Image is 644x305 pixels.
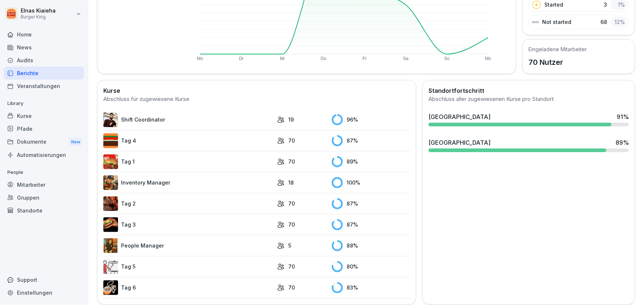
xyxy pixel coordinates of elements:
a: Berichte [4,67,84,80]
div: 88 % [332,240,410,251]
div: 87 % [332,219,410,230]
p: 68 [600,18,607,26]
div: New [69,138,82,146]
img: kxzo5hlrfunza98hyv09v55a.png [103,154,118,169]
h2: Standortfortschritt [428,86,629,95]
p: Burger King [21,14,56,20]
div: 89 % [616,138,629,147]
a: Veranstaltungen [4,80,84,92]
div: Abschluss für zugewiesene Kurse [103,95,410,104]
p: 3 [604,1,607,8]
p: 18 [288,179,294,186]
a: Standorte [4,204,84,217]
text: Mi [280,56,285,61]
a: Einstellungen [4,286,84,299]
img: hzkj8u8nkg09zk50ub0d0otk.png [103,196,118,211]
h5: Eingeladene Mitarbeiter [528,45,587,53]
a: Tag 5 [103,259,273,274]
text: Fr [363,56,367,61]
a: People Manager [103,238,273,253]
a: Mitarbeiter [4,178,84,191]
a: Tag 2 [103,196,273,211]
a: DokumenteNew [4,135,84,149]
img: q4kvd0p412g56irxfxn6tm8s.png [103,112,118,127]
p: 70 [288,158,295,165]
a: Tag 4 [103,133,273,148]
p: 70 [288,221,295,228]
p: Library [4,98,84,109]
img: vy1vuzxsdwx3e5y1d1ft51l0.png [103,259,118,274]
a: Audits [4,54,84,67]
h2: Kurse [103,86,410,95]
div: [GEOGRAPHIC_DATA] [428,112,490,121]
p: 19 [288,116,294,123]
text: Do [321,56,327,61]
div: Support [4,273,84,286]
p: 70 [288,284,295,291]
text: Di [239,56,243,61]
a: [GEOGRAPHIC_DATA]89% [426,135,632,155]
text: So [444,56,450,61]
text: Mo [485,56,492,61]
p: People [4,166,84,178]
img: o1h5p6rcnzw0lu1jns37xjxx.png [103,175,118,190]
div: 83 % [332,282,410,293]
text: Mo [197,56,203,61]
p: 5 [288,242,291,249]
p: Started [544,1,563,8]
div: 100 % [332,177,410,188]
div: 80 % [332,261,410,272]
p: 70 [288,200,295,207]
div: 87 % [332,198,410,209]
div: 12 % [611,17,627,27]
a: Automatisierungen [4,148,84,161]
a: Gruppen [4,191,84,204]
a: Tag 1 [103,154,273,169]
div: Dokumente [4,135,84,149]
a: Home [4,28,84,41]
p: 70 [288,137,295,144]
a: Pfade [4,122,84,135]
div: 87 % [332,135,410,146]
img: a35kjdk9hf9utqmhbz0ibbvi.png [103,133,118,148]
p: Not started [542,18,571,26]
div: 91 % [617,112,629,121]
div: [GEOGRAPHIC_DATA] [428,138,490,147]
a: Shift Coordinator [103,112,273,127]
div: 96 % [332,114,410,125]
div: 89 % [332,156,410,167]
a: News [4,41,84,54]
p: Elnas Kiaieha [21,8,56,14]
img: cq6tslmxu1pybroki4wxmcwi.png [103,217,118,232]
img: rvamvowt7cu6mbuhfsogl0h5.png [103,280,118,295]
p: 70 [288,263,295,270]
a: Tag 3 [103,217,273,232]
img: xc3x9m9uz5qfs93t7kmvoxs4.png [103,238,118,253]
a: Tag 6 [103,280,273,295]
p: 70 Nutzer [528,57,587,68]
a: Inventory Manager [103,175,273,190]
a: [GEOGRAPHIC_DATA]91% [426,109,632,129]
div: Abschluss aller zugewiesenen Kurse pro Standort [428,95,629,104]
a: Kurse [4,109,84,122]
text: Sa [403,56,409,61]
